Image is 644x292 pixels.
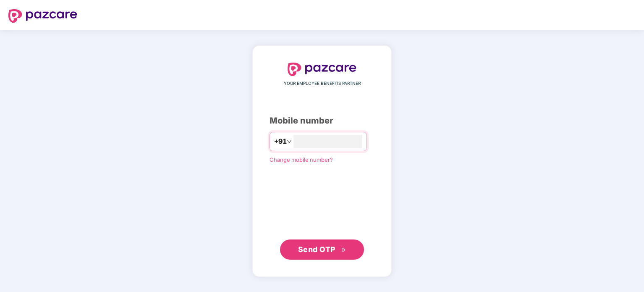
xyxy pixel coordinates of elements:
[270,114,374,127] div: Mobile number
[341,247,346,253] span: double-right
[8,9,77,23] img: logo
[274,136,287,147] span: +91
[288,63,356,76] img: logo
[284,80,361,87] span: YOUR EMPLOYEE BENEFITS PARTNER
[280,239,364,260] button: Send OTPdouble-right
[287,139,292,144] span: down
[298,245,335,254] span: Send OTP
[270,156,333,163] a: Change mobile number?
